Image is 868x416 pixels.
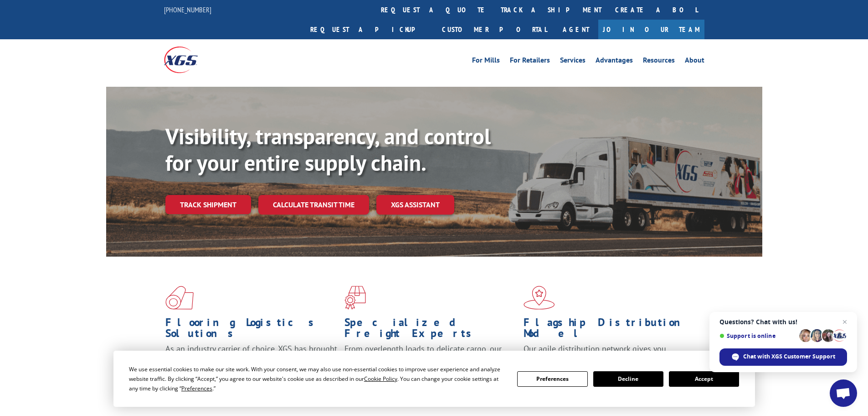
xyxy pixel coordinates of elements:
p: From overlength loads to delicate cargo, our experienced staff knows the best way to move your fr... [344,343,517,384]
a: Calculate transit time [258,195,369,215]
span: Questions? Chat with us! [719,318,847,326]
a: For Mills [472,57,500,67]
a: Customer Portal [435,20,554,39]
img: xgs-icon-total-supply-chain-intelligence-red [165,286,194,310]
a: For Retailers [510,57,550,67]
div: Chat with XGS Customer Support [719,348,847,366]
span: Close chat [839,316,850,327]
span: Preferences [181,384,212,392]
h1: Flooring Logistics Solutions [165,317,338,343]
span: Our agile distribution network gives you nationwide inventory management on demand. [524,343,691,365]
a: Track shipment [165,195,251,214]
b: Visibility, transparency, and control for your entire supply chain. [165,122,491,177]
button: Preferences [517,371,587,387]
div: Open chat [830,379,857,407]
a: Agent [554,20,598,39]
h1: Specialized Freight Experts [344,317,517,343]
a: Resources [643,57,675,67]
a: About [685,57,704,67]
a: Request a pickup [303,20,435,39]
img: xgs-icon-focused-on-flooring-red [344,286,366,310]
span: Cookie Policy [364,375,397,383]
span: Support is online [719,332,796,339]
a: Advantages [596,57,633,67]
a: XGS ASSISTANT [376,195,454,215]
a: Join Our Team [598,20,704,39]
a: Services [560,57,586,67]
span: As an industry carrier of choice, XGS has brought innovation and dedication to flooring logistics... [165,343,337,376]
button: Accept [669,371,739,387]
span: Chat with XGS Customer Support [743,353,835,361]
h1: Flagship Distribution Model [524,317,696,343]
img: xgs-icon-flagship-distribution-model-red [524,286,555,310]
div: Cookie Consent Prompt [113,351,755,407]
a: [PHONE_NUMBER] [164,5,211,14]
button: Decline [593,371,663,387]
div: We use essential cookies to make our site work. With your consent, we may also use non-essential ... [129,364,506,393]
